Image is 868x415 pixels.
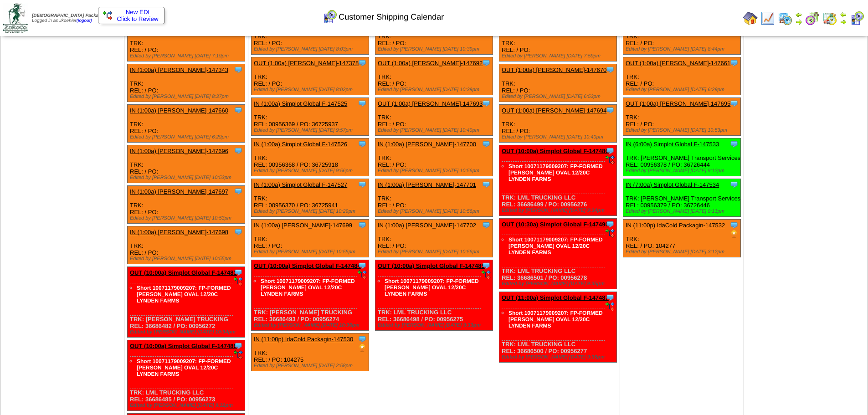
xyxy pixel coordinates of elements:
div: Edited by [PERSON_NAME] [DATE] 9:57pm [254,128,369,133]
a: IN (11:00p) IdaCold Packagin-147530 [254,336,353,343]
div: TRK: REL: / PO: [375,138,493,176]
a: IN (1:00a) [PERSON_NAME]-147700 [378,141,476,148]
a: Short 10071179009207: FP-FORMED [PERSON_NAME] OVAL 12/20C LYNDEN FARMS [508,236,603,256]
span: Customer Shipping Calendar [339,12,444,22]
div: TRK: LML TRUCKING LLC REL: 36686498 / PO: 00956275 [375,260,493,331]
span: Logged in as Jkoehler [32,13,108,23]
img: Tooltip [729,58,739,67]
img: arrowleft.gif [840,11,847,18]
a: New EDI Click to Review [103,9,160,22]
img: calendarinout.gif [822,11,837,26]
span: [DEMOGRAPHIC_DATA] Packaging [32,13,108,18]
div: Edited by [PERSON_NAME] [DATE] 7:19pm [130,53,245,59]
a: IN (1:00a) Simplot Global F-147525 [254,100,347,107]
a: OUT (10:00a) Simplot Global F-147486 [502,148,609,154]
img: Tooltip [606,65,615,74]
img: Tooltip [234,268,243,277]
a: IN (1:00a) [PERSON_NAME]-147696 [130,148,228,154]
div: Edited by [PERSON_NAME] [DATE] 9:11pm [626,209,740,214]
div: TRK: LML TRUCKING LLC REL: 36686501 / PO: 00956278 [499,219,617,289]
img: line_graph.gif [760,11,775,26]
img: PO [358,343,367,353]
img: Tooltip [234,106,243,115]
a: IN (1:00a) Simplot Global F-147526 [254,141,347,148]
img: Tooltip [606,106,615,115]
div: Edited by [PERSON_NAME] [DATE] 10:39pm [378,87,493,92]
div: TRK: REL: / PO: [128,226,245,264]
div: Edited by [PERSON_NAME] [DATE] 9:32pm [130,403,245,408]
div: TRK: REL: / PO: [128,24,245,61]
div: Edited by [PERSON_NAME] [DATE] 10:53pm [626,128,740,133]
div: Edited by [PERSON_NAME] [DATE] 10:56pm [378,249,493,255]
img: Tooltip [234,65,243,74]
div: Edited by [PERSON_NAME] [DATE] 10:34pm [130,329,245,335]
div: Edited by [PERSON_NAME] [DATE] 10:40pm [502,134,616,140]
img: calendarprod.gif [778,11,792,26]
div: Edited by [PERSON_NAME] [DATE] 6:53pm [502,94,616,99]
div: TRK: REL: / PO: [375,57,493,95]
div: Edited by [PERSON_NAME] [DATE] 10:55pm [254,249,369,255]
img: Tooltip [482,261,491,270]
img: Tooltip [358,139,367,149]
img: EDI [358,270,367,279]
div: TRK: REL: / PO: 104277 [623,220,741,257]
img: Tooltip [358,180,367,189]
img: Tooltip [358,58,367,67]
div: TRK: LML TRUCKING LLC REL: 36686500 / PO: 00956277 [499,292,617,363]
div: Edited by [PERSON_NAME] [DATE] 9:33pm [378,323,493,328]
a: IN (1:00a) [PERSON_NAME]-147343 [130,67,228,73]
div: TRK: REL: / PO: [128,145,245,183]
div: Edited by [PERSON_NAME] [DATE] 9:35pm [502,354,616,360]
div: TRK: REL: / PO: [623,57,741,95]
div: TRK: REL: 00956369 / PO: 36725937 [252,98,369,136]
img: arrowleft.gif [795,11,802,18]
a: OUT (1:00a) [PERSON_NAME]-147378 [254,60,359,67]
img: EDI [606,155,615,164]
img: Tooltip [234,227,243,236]
img: Tooltip [358,220,367,230]
img: Tooltip [234,146,243,155]
img: Tooltip [482,180,491,189]
img: Tooltip [482,220,491,230]
a: OUT (1:00a) [PERSON_NAME]-147661 [626,60,730,67]
div: Edited by [PERSON_NAME] [DATE] 8:37pm [130,94,245,99]
a: OUT (10:00a) Simplot Global F-147483 [130,269,237,276]
a: IN (1:00a) [PERSON_NAME]-147698 [130,229,228,236]
img: Tooltip [729,99,739,108]
a: OUT (1:00a) [PERSON_NAME]-147694 [502,107,606,114]
div: TRK: REL: / PO: [375,220,493,257]
div: Edited by [PERSON_NAME] [DATE] 9:12pm [626,168,740,174]
div: Edited by [PERSON_NAME] [DATE] 10:53pm [130,175,245,180]
a: IN (1:00a) Simplot Global F-147527 [254,181,347,188]
div: Edited by [PERSON_NAME] [DATE] 6:29pm [626,87,740,92]
a: Short 10071179009207: FP-FORMED [PERSON_NAME] OVAL 12/20C LYNDEN FARMS [508,310,603,329]
span: New EDI [126,9,150,15]
img: Tooltip [606,146,615,155]
div: Edited by [PERSON_NAME] [DATE] 10:39pm [378,46,493,52]
div: Edited by [PERSON_NAME] [DATE] 9:35pm [502,281,616,287]
img: arrowright.gif [840,18,847,26]
a: Short 10071179009207: FP-FORMED [PERSON_NAME] OVAL 12/20C LYNDEN FARMS [385,278,479,297]
div: Edited by [PERSON_NAME] [DATE] 10:56pm [378,168,493,174]
div: TRK: REL: / PO: 104275 [252,333,369,371]
a: IN (1:00a) [PERSON_NAME]-147699 [254,222,352,229]
a: OUT (1:00a) [PERSON_NAME]-147670 [502,67,606,73]
div: TRK: LML TRUCKING LLC REL: 36686485 / PO: 00956273 [128,340,245,411]
div: TRK: [PERSON_NAME] TRUCKING REL: 36686493 / PO: 00956274 [252,260,369,331]
a: IN (6:00a) Simplot Global F-147533 [626,141,719,148]
img: PO [729,230,739,239]
div: Edited by [PERSON_NAME] [DATE] 10:36pm [254,323,369,328]
img: Tooltip [482,139,491,149]
a: Short 10071179009207: FP-FORMED [PERSON_NAME] OVAL 12/20C LYNDEN FARMS [137,285,231,304]
img: EDI [234,277,243,286]
a: OUT (10:30a) Simplot Global F-147490 [502,221,609,228]
img: arrowright.gif [795,18,802,26]
img: Tooltip [358,99,367,108]
div: TRK: REL: / PO: [499,64,617,102]
a: Short 10071179009207: FP-FORMED [PERSON_NAME] OVAL 12/20C LYNDEN FARMS [508,163,603,182]
a: (logout) [77,18,92,23]
div: TRK: REL: 00956368 / PO: 36725918 [252,138,369,176]
a: OUT (10:00a) Simplot Global F-147485 [378,262,485,269]
div: TRK: REL: / PO: [375,98,493,136]
div: Edited by [PERSON_NAME] [DATE] 8:02pm [254,87,369,92]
